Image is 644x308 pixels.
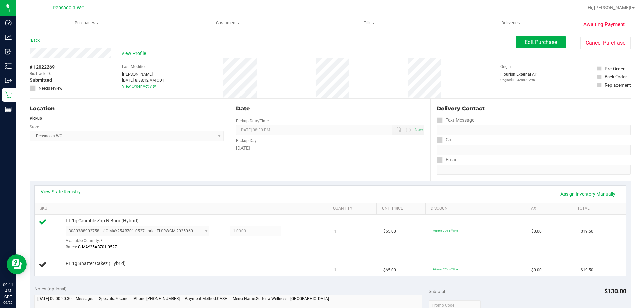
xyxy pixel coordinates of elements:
span: Subtotal [429,289,445,294]
div: [DATE] [236,145,424,152]
inline-svg: Retail [5,91,12,98]
a: Tax [529,206,570,211]
label: Origin [500,64,511,70]
inline-svg: Inventory [5,63,12,69]
input: Format: (999) 999-9999 [437,125,631,135]
div: Pre-Order [605,65,625,72]
strong: Pickup [30,116,42,121]
label: Pickup Date/Time [236,118,269,124]
a: Discount [431,206,521,211]
label: Store [30,124,39,130]
div: Available Quantity: [66,236,217,249]
span: BioTrack ID: [30,71,51,77]
span: Tills [299,20,439,26]
span: Edit Purchase [525,39,557,45]
label: Email [437,155,457,165]
a: Unit Price [382,206,423,211]
a: Quantity [333,206,374,211]
inline-svg: Analytics [5,34,12,41]
span: 70conc: 70% off line [433,229,458,232]
a: View Order Activity [122,84,156,89]
span: $19.50 [581,228,593,235]
span: Batch: [66,245,77,249]
inline-svg: Inbound [5,48,12,55]
span: $130.00 [604,288,626,295]
span: FT 1g Crumble Zap N Burn (Hybrid) [66,218,139,224]
span: $65.00 [383,267,396,273]
inline-svg: Reports [5,106,12,113]
span: $0.00 [531,267,542,273]
div: Back Order [605,73,627,80]
span: $0.00 [531,228,542,235]
span: Purchases [16,20,157,26]
span: FT 1g Shatter Cakez (Hybrid) [66,260,126,267]
span: 1 [334,228,336,235]
a: Back [30,38,40,43]
div: [DATE] 8:38:12 AM CDT [122,77,164,83]
a: SKU [40,206,325,211]
div: Replacement [605,82,631,88]
span: # 12022269 [30,64,55,71]
p: 09:11 AM CDT [3,282,13,300]
div: Date [236,105,424,113]
a: Assign Inventory Manually [556,188,620,200]
span: Pensacola WC [53,5,84,11]
span: - [53,71,54,77]
span: Hi, [PERSON_NAME]! [588,5,631,10]
div: Location [30,105,224,113]
span: C-MAY25ABZ01-0527 [78,245,117,249]
inline-svg: Outbound [5,77,12,84]
a: Total [577,206,618,211]
span: 70conc: 70% off line [433,268,458,271]
span: Notes (optional) [34,286,67,291]
button: Edit Purchase [516,36,566,48]
span: $65.00 [383,228,396,235]
span: Awaiting Payment [583,21,625,28]
a: View State Registry [41,188,81,195]
a: Deliveries [440,16,581,30]
div: Flourish External API [500,71,538,82]
div: [PERSON_NAME] [122,71,164,77]
span: 7 [100,238,102,243]
input: Format: (999) 999-9999 [437,145,631,155]
label: Text Message [437,115,474,125]
button: Cancel Purchase [580,37,631,49]
a: Purchases [16,16,157,30]
span: Needs review [39,85,62,91]
inline-svg: Dashboard [5,19,12,26]
p: Original ID: 328871296 [500,77,538,82]
label: Last Modified [122,64,147,70]
label: Call [437,135,453,145]
a: Customers [157,16,299,30]
span: Deliveries [492,20,529,26]
span: 1 [334,267,336,273]
div: Delivery Contact [437,105,631,113]
span: Customers [158,20,298,26]
span: $19.50 [581,267,593,273]
p: 09/29 [3,300,13,305]
span: View Profile [121,50,148,57]
span: Submitted [30,77,52,84]
iframe: Resource center [7,254,27,274]
a: Tills [299,16,440,30]
label: Pickup Day [236,138,257,144]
